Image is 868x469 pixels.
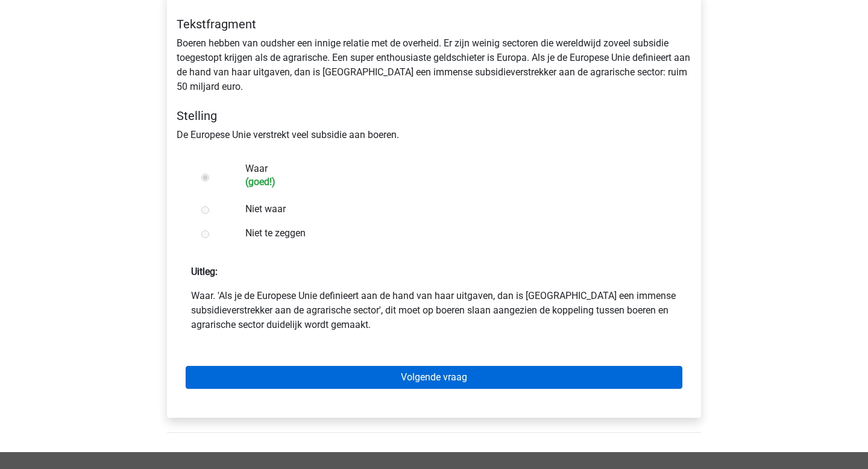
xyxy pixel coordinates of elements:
h5: Stelling [177,109,691,123]
a: Volgende vraag [186,366,682,389]
p: Waar. 'Als je de Europese Unie definieert aan de hand van haar uitgaven, dan is [GEOGRAPHIC_DATA]... [191,289,677,332]
div: Boeren hebben van oudsher een innige relatie met de overheid. Er zijn weinig sectoren die wereldw... [168,7,700,152]
strong: Uitleg: [191,266,218,277]
label: Waar [245,162,662,187]
h6: (goed!) [245,176,662,187]
h5: Tekstfragment [177,17,691,31]
label: Niet te zeggen [245,226,662,241]
label: Niet waar [245,202,662,216]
